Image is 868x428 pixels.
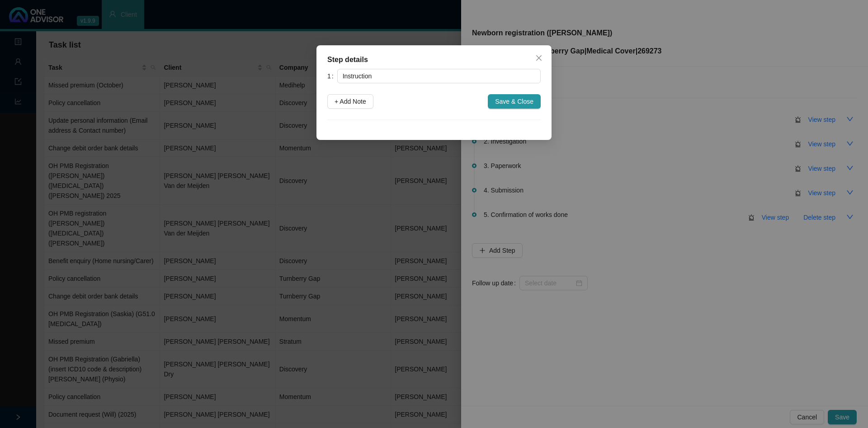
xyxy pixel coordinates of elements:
[495,96,533,106] span: Save & Close
[335,96,366,106] span: + Add Note
[327,94,373,109] button: + Add Note
[327,69,337,83] label: 1
[535,54,542,62] span: close
[488,94,541,109] button: Save & Close
[532,51,546,65] button: Close
[327,54,541,65] div: Step details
